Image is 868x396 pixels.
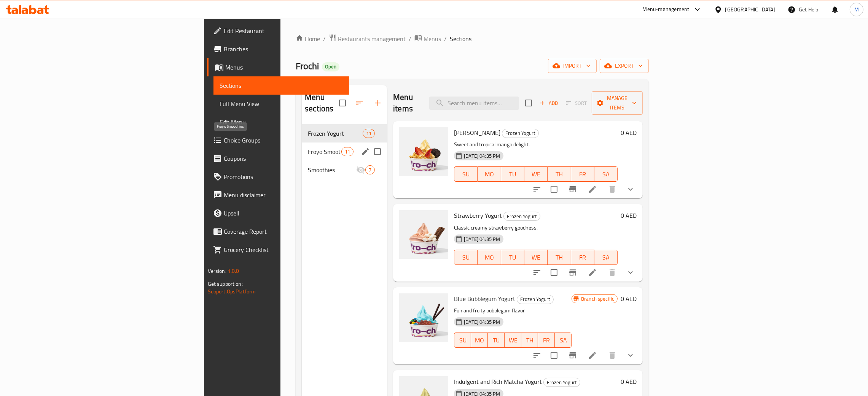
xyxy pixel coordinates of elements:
span: Upsell [224,209,343,218]
img: Strawberry Yogurt [399,210,448,259]
span: MO [474,335,485,346]
span: Menus [424,34,441,43]
h6: 0 AED [621,210,637,221]
span: FR [541,335,552,346]
button: delete [603,346,621,364]
button: TU [501,166,524,182]
span: SU [457,169,475,180]
h2: Menu items [393,92,420,114]
a: Sections [213,76,349,95]
span: Branches [224,44,343,54]
span: FR [574,169,591,180]
span: MO [481,252,498,263]
span: SU [457,335,468,346]
svg: Inactive section [356,165,365,174]
span: Frozen Yogurt [544,378,580,387]
span: Sort sections [350,94,369,112]
span: Select section first [561,97,592,109]
button: show more [621,346,640,364]
div: Smoothies7 [302,161,387,179]
span: Full Menu View [220,99,343,108]
span: [DATE] 04:35 PM [461,152,503,160]
span: 7 [366,166,374,174]
nav: Menu sections [302,121,387,182]
div: items [341,147,354,156]
a: Edit Restaurant [207,22,349,40]
span: WE [527,169,545,180]
button: FR [571,250,594,265]
span: Strawberry Yogurt [454,210,502,221]
span: Coverage Report [224,227,343,236]
a: Upsell [207,204,349,222]
svg: Show Choices [626,351,635,360]
button: sort-choices [528,346,546,364]
button: TH [548,166,571,182]
a: Menus [207,58,349,76]
h6: 0 AED [621,127,637,138]
span: TH [551,169,568,180]
button: Branch-specific-item [564,180,582,198]
span: Select to update [546,181,562,197]
span: TU [491,335,502,346]
button: MO [478,166,501,182]
span: Smoothies [308,165,356,174]
span: Promotions [224,172,343,181]
button: import [548,59,597,73]
a: Full Menu View [213,95,349,113]
button: show more [621,263,640,282]
span: TH [551,252,568,263]
a: Edit menu item [588,351,597,360]
span: Menus [225,63,343,72]
button: sort-choices [528,180,546,198]
a: Grocery Checklist [207,241,349,259]
button: SA [555,333,572,348]
p: Sweet and tropical mango delight. [454,140,618,149]
div: Frozen Yogurt [502,129,539,138]
button: TH [521,333,538,348]
button: TU [488,333,505,348]
img: Blue Bubblegum Yogurt [399,293,448,342]
span: Get support on: [208,279,243,289]
span: [DATE] 04:35 PM [461,318,503,326]
button: TU [501,250,524,265]
button: MO [471,333,488,348]
span: MO [481,169,498,180]
a: Branches [207,40,349,58]
a: Edit menu item [588,185,597,194]
button: MO [478,250,501,265]
button: TH [548,250,571,265]
span: Frozen Yogurt [308,129,363,138]
div: Frozen Yogurt [543,378,580,387]
span: Grocery Checklist [224,245,343,254]
span: Select section [521,95,537,111]
a: Restaurants management [329,34,406,44]
span: SA [597,169,615,180]
button: WE [524,250,548,265]
a: Edit menu item [588,268,597,277]
span: Select to update [546,265,562,280]
li: / [409,34,411,43]
a: Support.OpsPlatform [208,287,256,296]
p: Classic creamy strawberry goodness. [454,223,618,233]
span: [PERSON_NAME] [454,127,500,138]
span: SA [558,335,569,346]
button: edit [360,146,371,157]
span: import [554,61,591,71]
a: Promotions [207,168,349,186]
span: Version: [208,266,226,276]
nav: breadcrumb [296,34,649,44]
span: Add item [537,97,561,109]
span: Sections [450,34,471,43]
button: SU [454,250,478,265]
button: Manage items [592,91,643,115]
span: SU [457,252,475,263]
span: FR [574,252,591,263]
span: Sections [220,81,343,90]
div: Froyo Smoothies11edit [302,143,387,161]
h6: 0 AED [621,376,637,387]
span: [DATE] 04:35 PM [461,236,503,243]
button: FR [538,333,555,348]
span: SA [597,252,615,263]
span: Choice Groups [224,136,343,145]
